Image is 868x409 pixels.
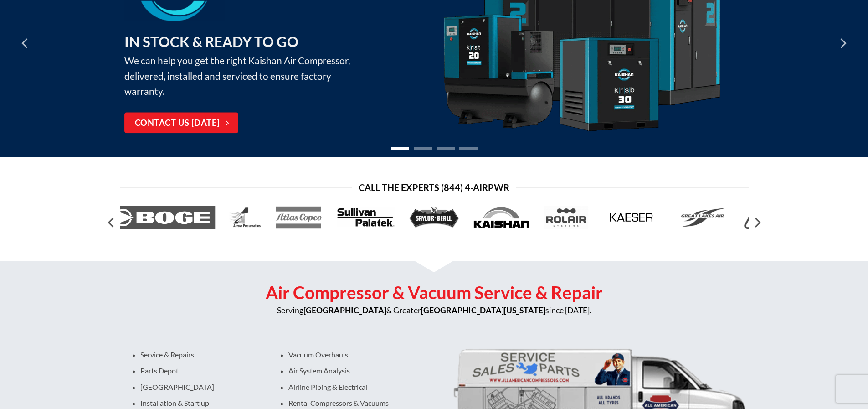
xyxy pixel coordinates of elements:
li: Page dot 4 [459,147,478,150]
li: Page dot 2 [414,147,432,150]
p: We can help you get the right Kaishan Air Compressor, delivered, installed and serviced to ensure... [124,31,364,99]
button: Next [834,21,851,66]
strong: [GEOGRAPHIC_DATA] [303,305,386,315]
p: Installation & Start up [140,399,259,407]
li: Page dot 3 [437,147,455,150]
button: Previous [17,21,34,66]
p: Rental Compressors & Vacuums [288,399,466,407]
p: Air System Analysis [288,367,466,375]
button: Previous [103,214,120,232]
span: Call the Experts (844) 4-AirPwr [359,180,509,195]
p: Airline Piping & Electrical [288,383,466,391]
p: [GEOGRAPHIC_DATA] [140,383,259,391]
span: Contact Us [DATE] [135,117,220,130]
button: Next [749,214,765,232]
strong: [GEOGRAPHIC_DATA][US_STATE] [421,305,545,315]
h2: Air Compressor & Vacuum Service & Repair [120,281,749,304]
p: Vacuum Overhauls [288,351,466,359]
p: Serving & Greater since [DATE]. [120,304,749,317]
strong: IN STOCK & READY TO GO [124,33,298,50]
a: Contact Us [DATE] [124,113,238,134]
p: Service & Repairs [140,351,259,359]
li: Page dot 1 [391,147,409,150]
p: Parts Depot [140,367,259,375]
